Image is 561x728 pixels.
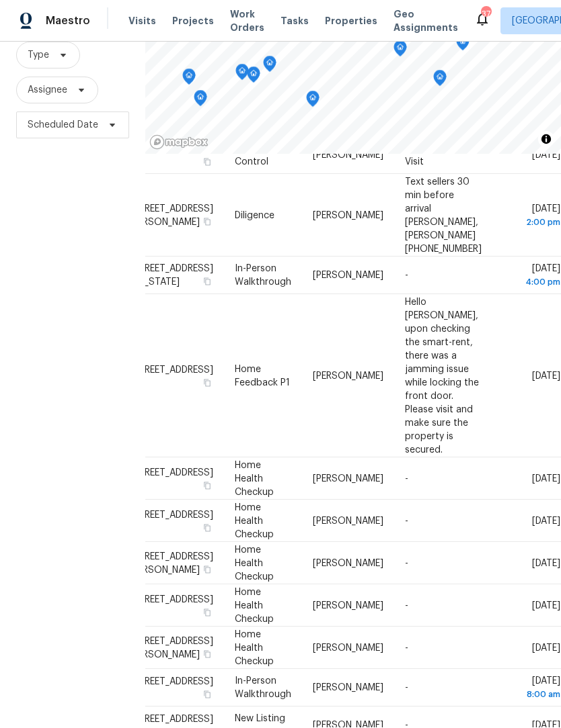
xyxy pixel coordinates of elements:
[433,71,447,91] div: Map marker
[235,144,268,167] span: Quality Control
[235,265,291,287] span: In-Person Walkthrough
[313,516,383,526] span: [PERSON_NAME]
[201,522,213,534] button: Copy Address
[394,41,407,62] div: Map marker
[325,15,377,28] span: Properties
[235,64,249,85] div: Map marker
[405,559,408,568] span: -
[149,135,209,150] a: Mapbox homepage
[456,35,470,56] div: Map marker
[28,84,67,97] span: Assignee
[405,516,408,526] span: -
[129,204,213,227] span: [STREET_ADDRESS][PERSON_NAME]
[405,601,408,610] span: -
[28,49,49,62] span: Type
[405,177,482,254] span: Text sellers 30 min before arrival [PERSON_NAME], [PERSON_NAME] [PHONE_NUMBER]
[313,271,383,281] span: [PERSON_NAME]
[313,474,383,484] span: [PERSON_NAME]
[503,216,560,229] div: 2:00 pm
[542,132,550,147] span: Toggle attribution
[313,371,383,381] span: [PERSON_NAME]
[313,601,383,610] span: [PERSON_NAME]
[532,474,560,484] span: [DATE]
[201,606,213,619] button: Copy Address
[481,8,490,21] div: 37
[532,643,560,653] span: [DATE]
[129,510,213,520] span: [STREET_ADDRESS]
[405,271,408,281] span: -
[129,365,213,375] span: [STREET_ADDRESS]
[201,377,213,389] button: Copy Address
[503,276,560,289] div: 4:00 pm
[532,151,560,161] span: [DATE]
[263,56,276,77] div: Map marker
[538,132,554,148] button: Toggle attribution
[405,144,476,167] span: Auto-generated Visit
[313,151,383,161] span: [PERSON_NAME]
[313,559,383,568] span: [PERSON_NAME]
[532,371,560,381] span: [DATE]
[235,588,274,624] span: Home Health Checkup
[405,474,408,484] span: -
[129,678,213,687] span: [STREET_ADDRESS]
[230,8,264,35] span: Work Orders
[129,145,213,154] span: [STREET_ADDRESS]
[235,365,290,388] span: Home Feedback P1
[201,480,213,492] button: Copy Address
[313,684,383,693] span: [PERSON_NAME]
[235,211,274,220] span: Diligence
[306,91,320,112] div: Map marker
[235,545,274,582] span: Home Health Checkup
[129,595,213,604] span: [STREET_ADDRESS]
[313,211,383,220] span: [PERSON_NAME]
[128,15,156,28] span: Visits
[503,677,560,702] span: [DATE]
[235,630,274,666] span: Home Health Checkup
[503,204,560,229] span: [DATE]
[129,715,213,725] span: [STREET_ADDRESS]
[235,461,274,497] span: Home Health Checkup
[46,15,90,28] span: Maestro
[129,552,213,575] span: [STREET_ADDRESS][PERSON_NAME]
[280,17,309,26] span: Tasks
[405,684,408,693] span: -
[201,648,213,660] button: Copy Address
[235,677,291,700] span: In-Person Walkthrough
[532,516,560,526] span: [DATE]
[313,643,383,653] span: [PERSON_NAME]
[532,601,560,610] span: [DATE]
[394,8,458,35] span: Geo Assignments
[201,563,213,576] button: Copy Address
[129,468,213,477] span: [STREET_ADDRESS]
[503,688,560,702] div: 8:00 am
[201,156,213,169] button: Copy Address
[405,298,479,455] span: Hello [PERSON_NAME], upon checking the smart-rent, there was a jamming issue while locking the fr...
[28,119,98,132] span: Scheduled Date
[503,265,560,289] span: [DATE]
[247,67,260,88] div: Map marker
[201,689,213,701] button: Copy Address
[405,643,408,653] span: -
[129,265,213,287] span: [STREET_ADDRESS][US_STATE]
[172,15,214,28] span: Projects
[235,503,274,539] span: Home Health Checkup
[532,559,560,568] span: [DATE]
[129,637,213,659] span: [STREET_ADDRESS][PERSON_NAME]
[194,91,207,111] div: Map marker
[182,69,196,90] div: Map marker
[201,276,213,288] button: Copy Address
[201,216,213,228] button: Copy Address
